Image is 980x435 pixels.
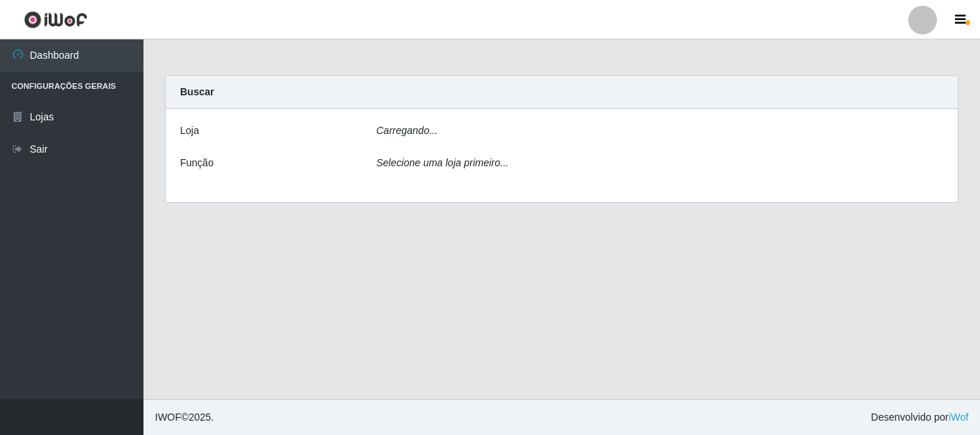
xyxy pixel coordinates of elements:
[948,411,969,423] a: iWof
[155,410,214,425] span: © 2025 .
[377,157,509,168] i: Selecione uma loja primeiro...
[871,410,969,425] span: Desenvolvido por
[24,11,88,29] img: CoreUI Logo
[377,125,438,136] i: Carregando...
[180,123,199,138] label: Loja
[155,411,182,423] span: IWOF
[180,156,214,171] label: Função
[180,86,214,97] strong: Buscar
